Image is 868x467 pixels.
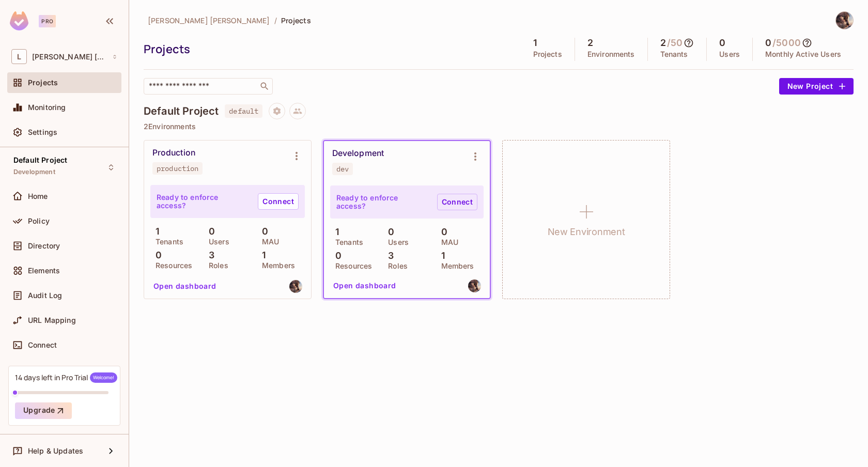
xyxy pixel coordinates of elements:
p: Resources [150,261,192,270]
p: Projects [533,50,562,58]
p: 1 [436,251,445,261]
div: dev [336,165,349,173]
p: 0 [150,250,162,260]
p: Tenants [330,238,363,246]
h5: 1 [533,38,537,48]
img: luisyosafat@gmail.com [468,279,481,292]
p: Users [719,50,740,58]
p: 0 [257,226,268,237]
p: MAU [436,238,458,246]
span: Default Project [13,156,67,164]
div: production [157,164,198,173]
p: 0 [204,226,215,237]
h5: 2 [660,38,666,48]
p: Users [204,238,229,246]
span: Help & Updates [28,447,83,455]
span: Projects [28,79,58,87]
p: 1 [150,226,159,237]
span: Project settings [269,108,285,118]
span: Directory [28,242,60,250]
p: 3 [383,251,394,261]
span: Elements [28,267,60,275]
div: Production [152,148,195,158]
p: Members [257,261,295,270]
h4: Default Project [144,105,219,117]
span: Workspace: Luis Josafat Heredia Contreras [32,53,107,61]
p: Tenants [150,238,183,246]
li: / [274,15,277,25]
p: Tenants [660,50,688,58]
p: Resources [330,262,372,270]
span: Projects [281,15,311,25]
span: [PERSON_NAME] [PERSON_NAME] [148,15,270,25]
span: L [11,49,27,64]
span: Connect [28,341,57,349]
div: Projects [144,41,516,57]
p: Users [383,238,409,246]
p: Roles [204,261,228,270]
img: luisyosafat@gmail.com [289,280,302,293]
p: Ready to enforce access? [157,193,250,210]
p: 1 [257,250,266,260]
button: Environment settings [286,146,307,166]
span: Audit Log [28,291,62,300]
span: Settings [28,128,57,136]
span: default [225,104,262,118]
span: Welcome! [90,372,117,383]
h1: New Environment [548,224,625,240]
span: Development [13,168,55,176]
img: SReyMgAAAABJRU5ErkJggg== [10,11,28,30]
p: 3 [204,250,214,260]
h5: / 50 [667,38,683,48]
p: Members [436,262,474,270]
p: Roles [383,262,408,270]
p: 2 Environments [144,122,854,131]
div: Development [332,148,384,159]
p: Monthly Active Users [765,50,841,58]
p: 0 [330,251,342,261]
span: Policy [28,217,50,225]
a: Connect [437,194,477,210]
h5: 0 [719,38,725,48]
h5: / 5000 [772,38,801,48]
button: Open dashboard [329,277,400,294]
img: Luis Josafat Heredia Contreras [836,12,853,29]
button: New Project [779,78,854,95]
div: 14 days left in Pro Trial [15,372,117,383]
button: Open dashboard [149,278,221,294]
span: Monitoring [28,103,66,112]
span: Home [28,192,48,200]
a: Connect [258,193,299,210]
p: 0 [383,227,394,237]
p: Ready to enforce access? [336,194,429,210]
h5: 2 [587,38,593,48]
button: Upgrade [15,402,72,419]
p: MAU [257,238,279,246]
button: Environment settings [465,146,486,167]
p: 1 [330,227,339,237]
div: Pro [39,15,56,27]
span: URL Mapping [28,316,76,324]
h5: 0 [765,38,771,48]
p: 0 [436,227,447,237]
p: Environments [587,50,635,58]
